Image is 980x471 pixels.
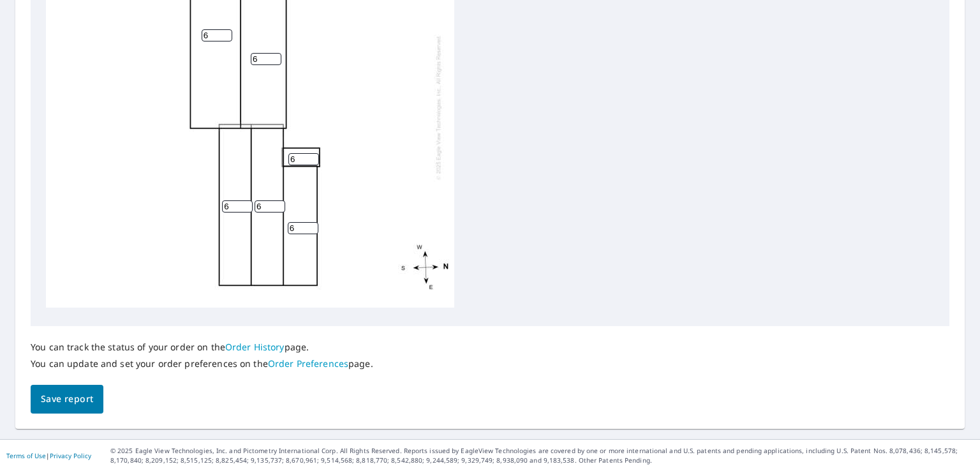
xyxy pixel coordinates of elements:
a: Terms of Use [6,451,46,460]
p: You can track the status of your order on the page. [31,341,373,353]
a: Order Preferences [268,357,348,370]
p: | [6,452,91,460]
span: Save report [41,391,93,407]
p: © 2025 Eagle View Technologies, Inc. and Pictometry International Corp. All Rights Reserved. Repo... [110,446,974,465]
button: Save report [31,385,103,414]
p: You can update and set your order preferences on the page. [31,358,373,370]
a: Privacy Policy [50,451,91,460]
a: Order History [225,341,285,353]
